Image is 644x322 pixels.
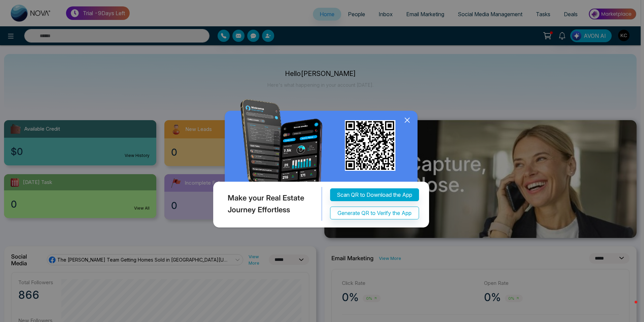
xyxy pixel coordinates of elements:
[212,187,322,221] div: Make your Real Estate Journey Effortless
[330,188,419,201] button: Scan QR to Download the App
[345,120,395,171] img: qr_for_download_app.png
[621,299,637,315] iframe: Intercom live chat
[212,99,432,231] img: QRModal
[330,207,419,219] button: Generate QR to Verify the App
